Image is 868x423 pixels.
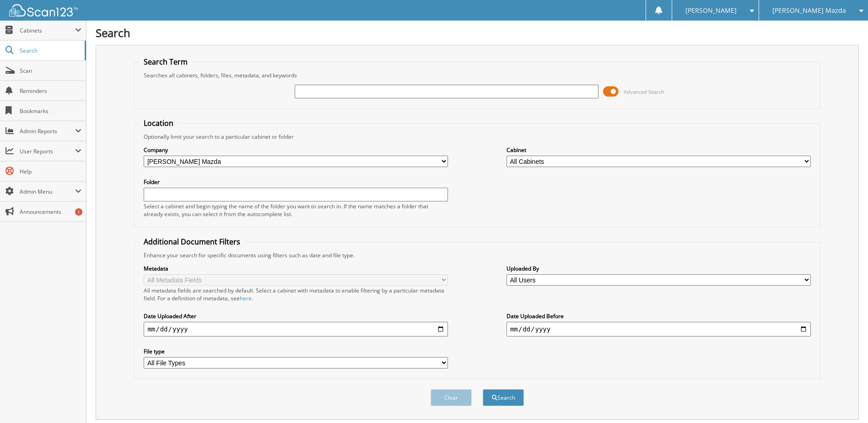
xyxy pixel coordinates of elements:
label: Metadata [144,265,448,272]
label: Cabinet [507,146,811,154]
span: Cabinets [20,27,75,34]
div: Select a cabinet and begin typing the name of the folder you want to search in. If the name match... [144,202,448,218]
div: Enhance your search for specific documents using filters such as date and file type. [139,251,815,259]
span: Scan [20,67,81,75]
span: Reminders [20,87,81,95]
a: here [240,294,252,302]
legend: Location [139,118,178,128]
span: Admin Menu [20,188,75,195]
label: Company [144,146,448,154]
span: Help [20,168,81,175]
span: [PERSON_NAME] Mazda [772,8,846,13]
label: Uploaded By [507,265,811,272]
label: Date Uploaded After [144,312,448,320]
h1: Search [96,25,859,40]
label: Date Uploaded Before [507,312,811,320]
span: Announcements [20,208,81,216]
button: Clear [431,389,472,406]
button: Search [483,389,524,406]
div: 1 [75,208,82,216]
div: Optionally limit your search to a particular cabinet or folder [139,133,815,141]
span: Advanced Search [624,88,664,95]
span: Search [20,47,80,54]
input: start [144,322,448,336]
img: scan123-logo-white.svg [9,4,78,16]
legend: Additional Document Filters [139,237,245,247]
span: [PERSON_NAME] [685,8,737,13]
legend: Search Term [139,57,192,67]
span: Admin Reports [20,127,75,135]
input: end [507,322,811,336]
label: Folder [144,178,448,186]
div: All metadata fields are searched by default. Select a cabinet with metadata to enable filtering b... [144,287,448,302]
span: User Reports [20,147,75,155]
span: Bookmarks [20,107,81,115]
div: Searches all cabinets, folders, files, metadata, and keywords [139,71,815,79]
label: File type [144,347,448,355]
